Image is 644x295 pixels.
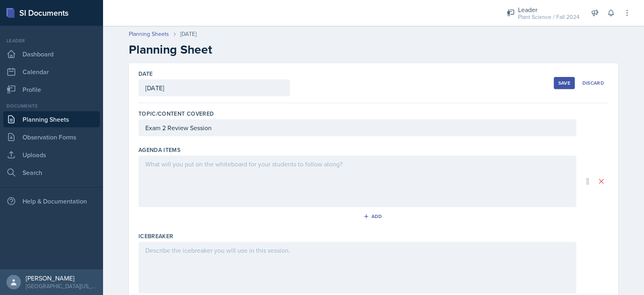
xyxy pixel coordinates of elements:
div: Discard [582,80,604,86]
div: [DATE] [180,30,196,38]
div: Documents [3,102,100,110]
div: Help & Documentation [3,193,100,209]
label: Topic/Content Covered [138,110,214,118]
a: Profile [3,81,100,98]
a: Planning Sheets [3,111,100,127]
div: Plant Science / Fall 2024 [518,13,580,21]
button: Save [554,77,575,89]
h2: Planning Sheet [129,42,618,57]
a: Dashboard [3,46,100,62]
div: [PERSON_NAME] [26,274,97,282]
button: Add [361,210,387,222]
a: Planning Sheets [129,30,169,38]
div: Leader [3,37,100,44]
label: Date [138,70,153,78]
div: [GEOGRAPHIC_DATA][US_STATE] [26,282,97,290]
a: Observation Forms [3,129,100,145]
div: Add [365,213,382,220]
a: Calendar [3,64,100,80]
p: Exam 2 Review Session [145,123,570,133]
button: Discard [578,77,609,89]
label: Icebreaker [138,232,173,240]
div: Save [558,80,570,86]
label: Agenda items [138,146,180,154]
a: Search [3,164,100,181]
a: Uploads [3,147,100,163]
div: Leader [518,5,580,15]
